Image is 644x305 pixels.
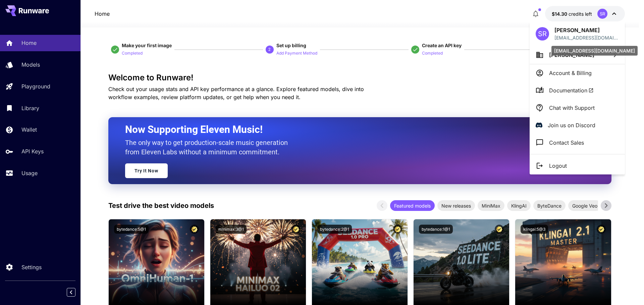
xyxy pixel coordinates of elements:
[551,46,638,56] div: [EMAIL_ADDRESS][DOMAIN_NAME]
[549,69,592,77] p: Account & Billing
[548,121,595,129] p: Join us on Discord
[554,34,619,41] div: shahid.rsr@gmail.com
[549,162,567,170] p: Logout
[549,86,594,94] span: Documentation
[549,104,595,112] p: Chat with Support
[549,52,594,58] span: [PERSON_NAME]
[530,46,625,64] button: [PERSON_NAME]
[549,139,584,147] p: Contact Sales
[536,27,549,41] div: SR
[554,34,619,41] p: [EMAIL_ADDRESS][DOMAIN_NAME]
[554,26,619,34] p: [PERSON_NAME]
